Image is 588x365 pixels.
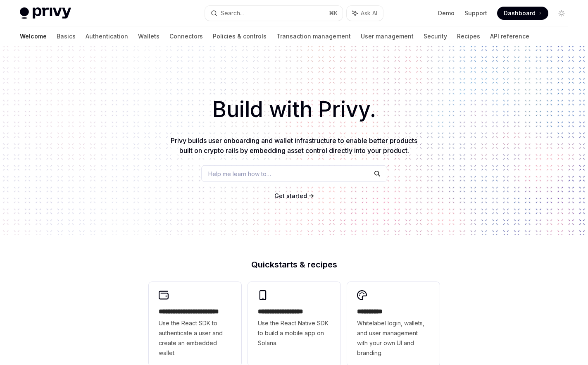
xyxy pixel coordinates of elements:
[329,10,338,17] span: ⌘ K
[258,318,331,348] span: Use the React Native SDK to build a mobile app on Solana.
[424,26,447,46] a: Security
[276,26,351,46] a: Transaction management
[57,26,76,46] a: Basics
[497,7,548,20] a: Dashboard
[149,260,440,269] h2: Quickstarts & recipes
[438,9,455,17] a: Demo
[357,318,430,358] span: Whitelabel login, wallets, and user management with your own UI and branding.
[490,26,529,46] a: API reference
[208,169,271,178] span: Help me learn how to…
[361,9,377,17] span: Ask AI
[221,8,244,18] div: Search...
[347,6,383,21] button: Ask AI
[20,26,47,46] a: Welcome
[169,26,203,46] a: Connectors
[20,7,71,19] img: light logo
[138,26,159,46] a: Wallets
[205,6,343,21] button: Search...⌘K
[213,26,267,46] a: Policies & controls
[457,26,480,46] a: Recipes
[274,192,307,200] a: Get started
[464,9,487,17] a: Support
[504,9,536,17] span: Dashboard
[274,192,307,199] span: Get started
[171,136,417,155] span: Privy builds user onboarding and wallet infrastructure to enable better products built on crypto ...
[361,26,414,46] a: User management
[13,93,575,126] h1: Build with Privy.
[159,318,231,358] span: Use the React SDK to authenticate a user and create an embedded wallet.
[86,26,128,46] a: Authentication
[555,7,568,20] button: Toggle dark mode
